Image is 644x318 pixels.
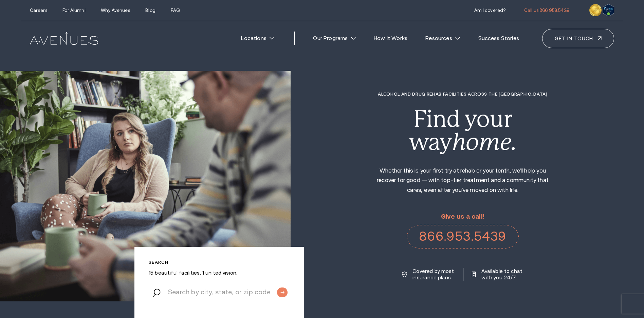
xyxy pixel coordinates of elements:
a: Blog [145,8,155,13]
p: Whether this is your first try at rehab or your tenth, we'll help you recover for good — with top... [370,166,555,195]
a: Careers [30,8,47,13]
h1: Alcohol and Drug Rehab Facilities across the [GEOGRAPHIC_DATA] [370,92,555,97]
a: Get in touch [542,29,614,48]
a: FAQ [171,8,180,13]
a: Our Programs [306,31,363,46]
a: Verify LegitScript Approval for www.avenuesrecovery.com [603,6,614,13]
i: home. [452,128,517,155]
a: For Alumni [62,8,85,13]
a: Locations [234,31,281,46]
a: Am I covered? [474,8,506,13]
input: Search by city, state, or zip code [149,279,290,305]
input: Submit [277,287,288,297]
p: Covered by most insurance plans [412,268,455,281]
p: Available to chat with you 24/7 [481,268,523,281]
a: Success Stories [471,31,526,46]
a: Covered by most insurance plans [402,268,455,281]
p: 15 beautiful facilities. 1 united vision. [149,270,290,276]
p: Give us a call! [407,213,518,220]
a: 866.953.5439 [407,225,518,249]
span: 866.953.5439 [539,8,570,13]
img: Verify Approval for www.avenuesrecovery.com [603,4,614,16]
a: Call us!866.953.5439 [524,8,570,13]
a: Why Avenues [101,8,130,13]
div: Find your way [370,107,555,154]
a: How It Works [367,31,415,46]
p: Search [149,260,290,265]
a: Available to chat with you 24/7 [472,268,523,281]
a: Resources [419,31,467,46]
